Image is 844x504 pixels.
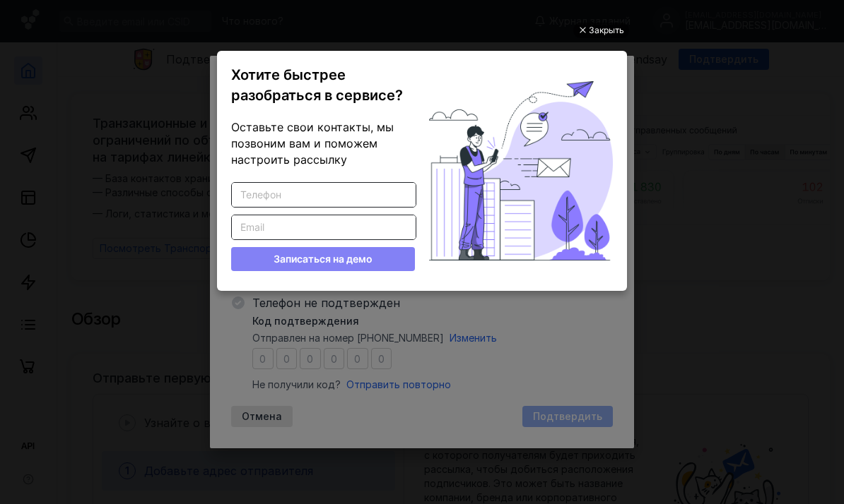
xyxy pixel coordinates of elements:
[231,247,415,271] button: Записаться на демо
[232,183,416,207] input: Телефон
[231,120,394,167] span: Оставьте свои контакты, мы позвоним вам и поможем настроить рассылку
[589,23,624,38] div: Закрыть
[231,66,403,104] span: Хотите быстрее разобраться в сервисе?
[232,215,416,239] input: Email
